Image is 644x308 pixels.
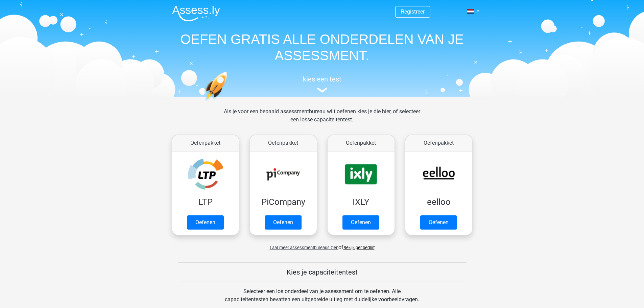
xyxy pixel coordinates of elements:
[343,245,375,250] a: Bekijk per bedrijf
[218,108,426,132] div: Als je voor een bepaald assessmentbureau wilt oefenen kies je die hier, of selecteer een losse ca...
[167,75,478,83] h5: kies een test
[265,215,302,230] a: Oefenen
[401,8,425,15] a: Registreer
[167,75,478,93] a: kies een test
[178,268,467,276] h5: Kies je capaciteitentest
[317,88,327,93] img: assessment
[172,5,220,21] img: Assessly
[270,245,338,250] span: Laat meer assessmentbureaus zien
[167,238,478,252] div: of
[167,31,478,64] h1: OEFEN GRATIS ALLE ONDERDELEN VAN JE ASSESSMENT.
[187,215,224,230] a: Oefenen
[420,215,457,230] a: Oefenen
[204,72,254,133] img: oefenen
[342,215,379,230] a: Oefenen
